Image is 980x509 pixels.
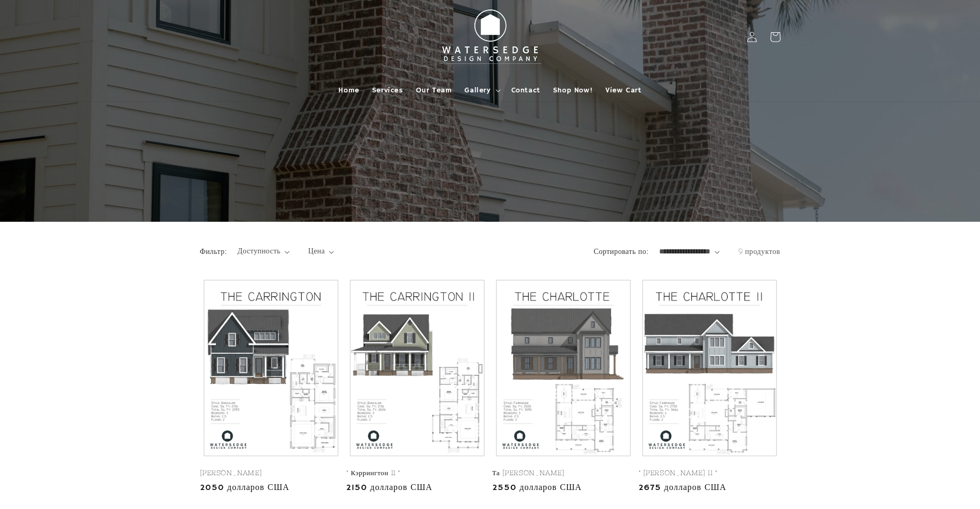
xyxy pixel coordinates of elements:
[332,79,365,101] a: Home
[366,79,410,101] a: Services
[338,86,359,95] span: Home
[505,79,547,101] a: Contact
[553,86,593,95] span: Shop Now!
[237,246,290,257] summary: Доступность (выбрано 0)
[738,247,781,256] ya-tr-span: 9 продуктов
[416,86,452,95] span: Our Team
[594,247,649,256] ya-tr-span: Сортировать по:
[346,469,488,478] a: " Кэррингтон II "
[432,4,548,70] img: Watersedge Design Co
[547,79,599,101] a: Shop Now!
[639,469,781,478] a: " [PERSON_NAME] II "
[605,86,641,95] span: View Cart
[372,86,403,95] span: Services
[599,79,648,101] a: View Cart
[200,247,227,256] ya-tr-span: Фильтр:
[464,86,490,95] span: Gallery
[458,79,505,101] summary: Gallery
[410,79,459,101] a: Our Team
[492,469,634,478] a: Та [PERSON_NAME]
[308,246,334,257] summary: Цена
[200,469,342,478] a: [PERSON_NAME]
[237,247,281,256] ya-tr-span: Доступность
[511,86,540,95] span: Contact
[308,247,325,256] ya-tr-span: Цена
